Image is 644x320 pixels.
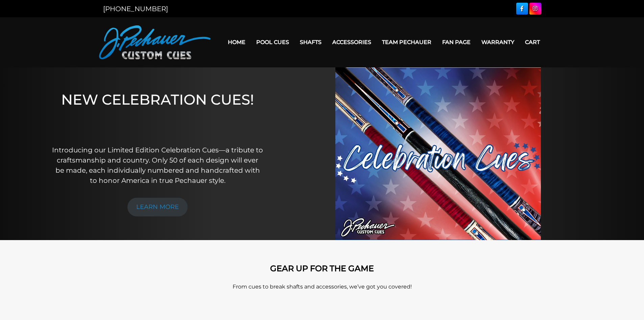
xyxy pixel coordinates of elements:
[129,283,515,291] p: From cues to break shafts and accessories, we’ve got you covered!
[251,34,294,51] a: Pool Cues
[127,198,188,216] a: LEARN MORE
[327,34,377,51] a: Accessories
[520,34,545,51] a: Cart
[377,34,437,51] a: Team Pechauer
[437,34,476,51] a: Fan Page
[294,34,327,51] a: Shafts
[99,25,211,59] img: Pechauer Custom Cues
[103,5,168,13] a: [PHONE_NUMBER]
[222,34,251,51] a: Home
[52,91,264,135] h1: NEW CELEBRATION CUES!
[476,34,520,51] a: Warranty
[270,263,374,273] strong: GEAR UP FOR THE GAME
[52,145,264,186] p: Introducing our Limited Edition Celebration Cues—a tribute to craftsmanship and country. Only 50 ...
